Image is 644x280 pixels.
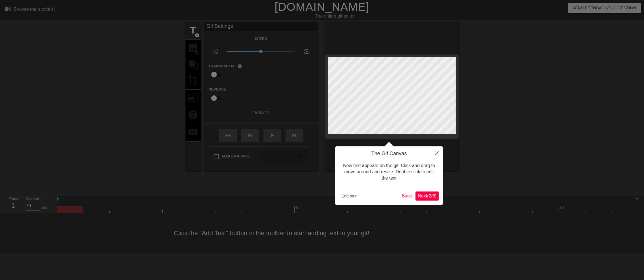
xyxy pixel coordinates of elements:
button: Back [400,191,414,201]
button: Next [416,191,439,201]
button: Close [431,146,443,159]
h4: The Gif Canvas [339,151,439,157]
div: New text appears on the gif. Click and drag to move around and resize. Double click to edit the text [339,157,439,187]
button: End tour [339,192,359,200]
span: Next ( 2 / 6 ) [418,193,437,198]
